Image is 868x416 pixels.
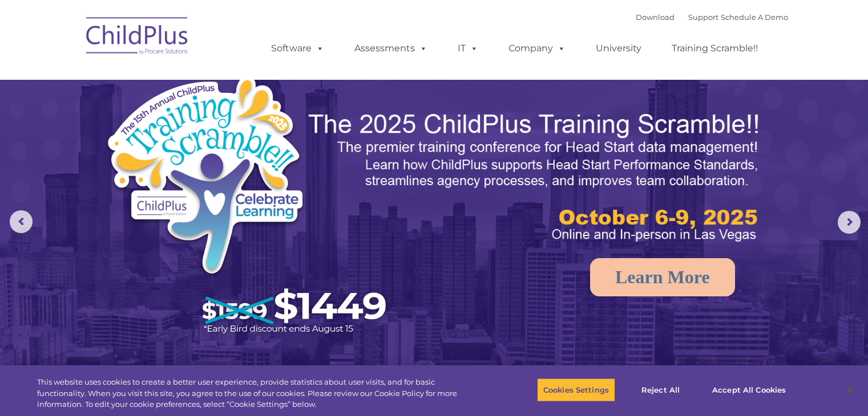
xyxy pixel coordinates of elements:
[584,37,653,60] a: University
[721,13,788,22] a: Schedule A Demo
[636,13,675,22] a: Download
[260,37,336,60] a: Software
[590,258,735,296] a: Learn More
[660,37,769,60] a: Training Scramble!!
[837,377,862,402] button: Close
[37,377,478,410] div: This website uses cookies to create a better user experience, provide statistics about user visit...
[497,37,577,60] a: Company
[706,378,792,402] button: Accept All Cookies
[625,378,696,402] button: Reject All
[446,37,490,60] a: IT
[80,9,195,66] img: ChildPlus by Procare Solutions
[537,378,615,402] button: Cookies Settings
[343,37,439,60] a: Assessments
[636,13,788,22] font: |
[688,13,718,22] a: Support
